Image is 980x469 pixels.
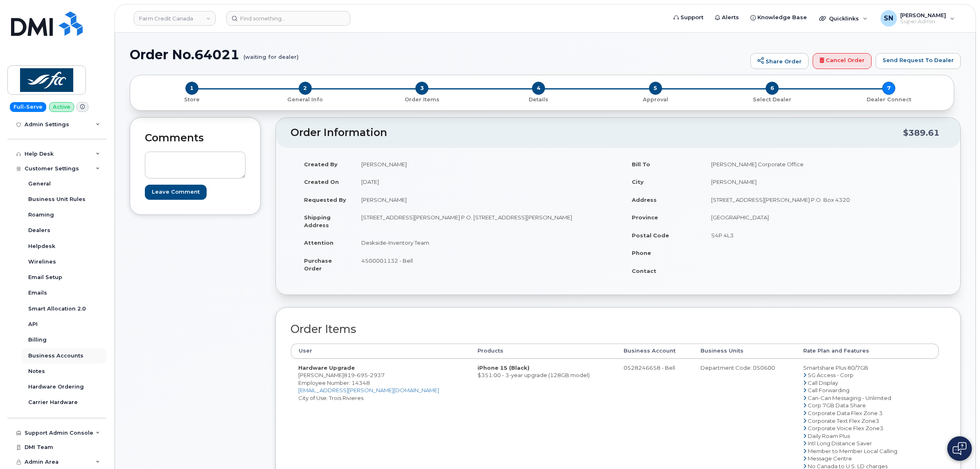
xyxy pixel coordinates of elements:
[145,185,207,200] input: Leave Comment
[796,344,939,358] th: Rate Plan and Features
[649,82,662,95] span: 5
[368,372,385,378] span: 2937
[632,250,651,256] strong: Phone
[704,191,939,209] td: [STREET_ADDRESS][PERSON_NAME] P.O. Box 4320
[532,82,545,95] span: 4
[632,179,644,185] strong: City
[304,179,339,185] strong: Created On
[354,208,612,234] td: [STREET_ADDRESS][PERSON_NAME] P.O. [STREET_ADDRESS][PERSON_NAME]
[693,344,796,358] th: Business Units
[808,418,879,424] span: Corporate Text Flex Zone3
[344,372,385,378] span: 819
[367,96,477,103] p: Order Items
[704,155,939,173] td: [PERSON_NAME] Corporate Office
[484,96,594,103] p: Details
[304,161,338,167] strong: Created By
[355,372,368,378] span: 695
[298,364,355,371] strong: Hardware Upgrade
[704,226,939,244] td: S4P 4L3
[808,410,883,416] span: Corporate Data Flex Zone 3
[808,380,838,386] span: Call Display
[808,402,866,409] span: Corp 7GB Data Share
[291,323,939,335] h2: Order Items
[808,440,872,447] span: Intl Long Distance Saver
[808,387,849,393] span: Call Forwarding
[470,344,616,358] th: Products
[291,344,470,358] th: User
[632,161,650,167] strong: Bill To
[632,197,657,203] strong: Address
[808,455,852,462] span: Message Centre
[701,364,789,372] div: Department Code: 050600
[291,127,903,138] h2: Order Information
[808,448,897,454] span: Member to Member Local Calling
[354,234,612,252] td: Deskside-Inventory Team
[354,173,612,191] td: [DATE]
[145,132,246,144] h2: Comments
[876,53,961,69] a: Send Request To Dealer
[304,257,332,272] strong: Purchase Order
[298,387,439,393] a: [EMAIL_ADDRESS][PERSON_NAME][DOMAIN_NAME]
[361,257,413,264] span: 4500001132 - Bell
[813,53,872,69] a: Cancel Order
[250,96,360,103] p: General Info
[243,47,299,60] small: (waiting for dealer)
[704,173,939,191] td: [PERSON_NAME]
[140,96,243,103] p: Store
[364,95,480,103] a: 3 Order Items
[632,268,656,274] strong: Contact
[808,425,883,431] span: Corporate Voice Flex Zone3
[808,372,854,378] span: 5G Access - Corp
[953,442,966,455] img: Open chat
[714,95,830,103] a: 6 Select Dealer
[632,214,658,221] strong: Province
[704,208,939,226] td: [GEOGRAPHIC_DATA]
[480,95,597,103] a: 4 Details
[808,433,850,439] span: Daily Roam Plus
[304,197,346,203] strong: Requested By
[632,232,669,239] strong: Postal Code
[766,82,779,95] span: 6
[597,95,714,103] a: 5 Approval
[600,96,710,103] p: Approval
[717,96,827,103] p: Select Dealer
[130,47,746,62] h1: Order No.64021
[299,82,312,95] span: 2
[750,53,809,69] a: Share Order
[247,95,363,103] a: 2 General Info
[185,82,198,95] span: 1
[903,125,939,141] div: $389.61
[137,95,247,103] a: 1 Store
[304,239,333,246] strong: Attention
[616,344,693,358] th: Business Account
[354,155,612,173] td: [PERSON_NAME]
[298,380,370,386] span: Employee Number: 14348
[808,395,891,401] span: Can-Can Messaging - Unlimited
[415,82,428,95] span: 3
[478,364,529,371] strong: iPhone 15 (Black)
[304,214,331,228] strong: Shipping Address
[354,191,612,209] td: [PERSON_NAME]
